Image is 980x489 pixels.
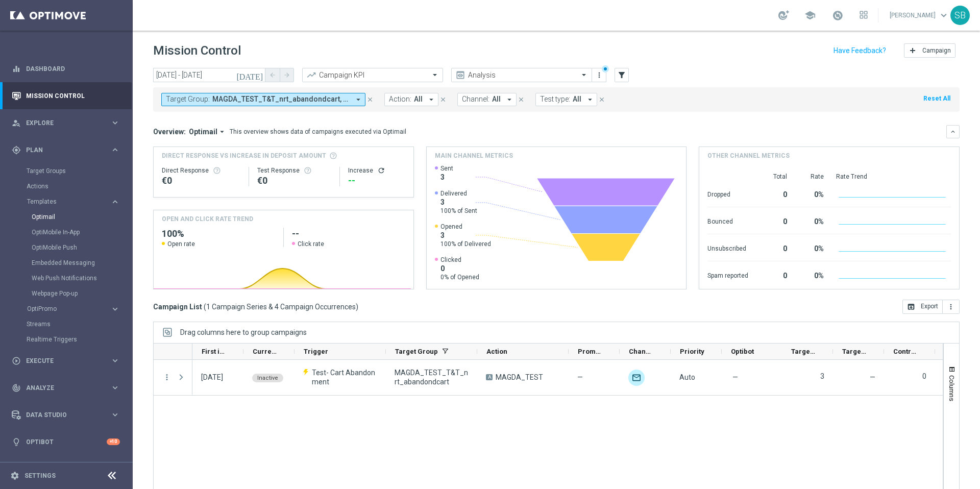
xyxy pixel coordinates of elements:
[11,92,120,100] button: Mission Control
[707,151,790,160] h4: Other channel metrics
[32,289,106,298] a: Webpage Pop-up
[11,411,120,419] button: Data Studio keyboard_arrow_right
[414,95,423,104] span: All
[427,95,436,104] i: arrow_drop_down
[11,65,120,73] div: equalizer Dashboard
[110,304,120,314] i: keyboard_arrow_right
[110,118,120,128] i: keyboard_arrow_right
[907,303,915,311] i: open_in_browser
[943,300,960,314] button: more_vert
[365,94,375,105] button: close
[585,95,595,104] i: arrow_drop_down
[180,328,307,336] span: Drag columns here to group campaigns
[32,225,132,240] div: OptiMobile In-App
[154,360,192,396] div: Press SPACE to select this row.
[206,302,356,311] span: 1 Campaign Series & 4 Campaign Occurrences
[27,179,132,194] div: Actions
[269,71,276,79] i: arrow_back
[27,316,132,332] div: Streams
[27,167,106,175] a: Target Groups
[27,320,106,328] a: Streams
[27,301,132,316] div: OptiPromo
[594,69,604,81] button: more_vert
[32,213,106,221] a: Optimail
[902,302,960,310] multiple-options-button: Export to CSV
[354,95,363,104] i: arrow_drop_down
[110,197,120,207] i: keyboard_arrow_right
[573,95,581,104] span: All
[27,332,132,347] div: Realtime Triggers
[761,212,787,229] div: 0
[11,119,120,127] button: person_search Explore keyboard_arrow_right
[377,166,385,175] button: refresh
[162,228,275,240] h2: 100%
[201,373,223,382] div: 03 Oct 2025, Friday
[440,189,477,198] span: Delivered
[162,151,326,160] span: Direct Response VS Increase In Deposit Amount
[804,10,816,21] span: school
[440,207,477,215] span: 100% of Sent
[27,306,100,312] span: OptiPromo
[12,55,120,82] div: Dashboard
[110,410,120,420] i: keyboard_arrow_right
[791,348,816,355] span: Targeted Customers
[356,302,358,311] span: )
[440,223,491,231] span: Opened
[26,147,110,153] span: Plan
[27,306,110,312] div: OptiPromo
[32,255,132,271] div: Embedded Messaging
[162,166,240,175] div: Direct Response
[32,228,106,236] a: OptiMobile In-App
[457,93,517,106] button: Channel: All arrow_drop_down
[283,71,290,79] i: arrow_forward
[12,356,21,365] i: play_circle_outline
[842,348,867,355] span: Targeted Response Rate
[32,259,106,267] a: Embedded Messaging
[602,65,609,72] div: There are unsaved changes
[486,348,507,355] span: Action
[162,373,171,382] button: more_vert
[306,70,316,80] i: trending_up
[26,120,110,126] span: Explore
[153,68,265,82] input: Select date range
[578,348,602,355] span: Promotions
[922,93,951,104] button: Reset All
[496,373,543,382] span: MAGDA_TEST
[731,348,754,355] span: Optibot
[265,68,280,82] button: arrow_back
[834,47,886,54] input: Have Feedback?
[26,55,120,82] a: Dashboard
[440,240,491,248] span: 100% of Delivered
[302,68,443,82] ng-select: Campaign KPI
[395,368,469,386] span: MAGDA_TEST_T&T_nrt_abandondcart
[11,357,120,365] button: play_circle_outline Execute keyboard_arrow_right
[27,335,106,344] a: Realtime Triggers
[12,118,21,128] i: person_search
[161,93,365,106] button: Target Group: MAGDA_TEST_T&T_nrt_abandondcart, MAGDA_TEST_T&T_nrt_abandondcart2, Test - CARTABAND...
[204,302,206,311] span: (
[451,68,592,82] ng-select: Analysis
[761,266,787,283] div: 0
[298,240,324,248] span: Click rate
[153,302,358,311] h3: Campaign List
[27,305,120,313] button: OptiPromo keyboard_arrow_right
[707,212,748,229] div: Bounced
[11,438,120,446] button: lightbulb Optibot +10
[32,271,132,286] div: Web Push Notifications
[26,358,110,364] span: Execute
[540,95,570,104] span: Test type:
[598,96,605,103] i: close
[12,437,21,447] i: lightbulb
[628,370,645,386] div: Optimail
[26,412,110,418] span: Data Studio
[312,368,377,386] span: Test- Cart Abandonment
[492,95,501,104] span: All
[893,348,918,355] span: Control Customers
[761,185,787,202] div: 0
[395,348,438,355] span: Target Group
[462,95,489,104] span: Channel:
